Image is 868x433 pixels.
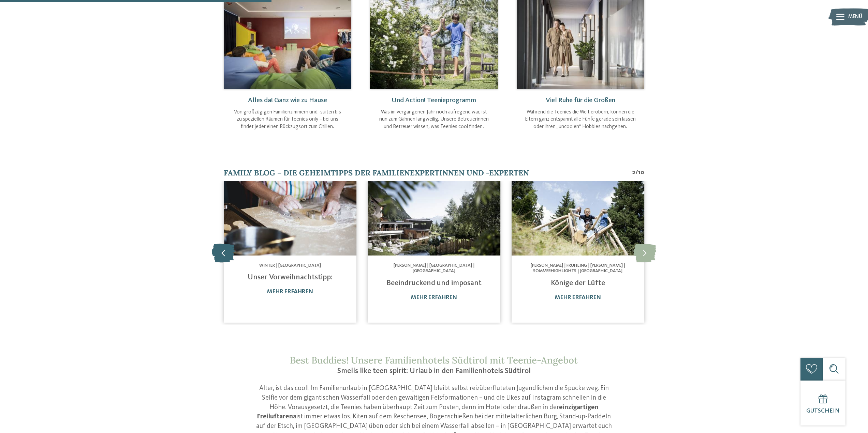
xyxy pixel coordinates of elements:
a: mehr erfahren [267,289,313,295]
a: mehr erfahren [411,295,457,300]
span: [PERSON_NAME] | [GEOGRAPHIC_DATA] | [GEOGRAPHIC_DATA] [394,263,474,273]
span: Und Action! Teenieprogramm [392,97,476,104]
span: [PERSON_NAME] | Frühling | [PERSON_NAME] | Sommerhighlights | [GEOGRAPHIC_DATA] [531,263,625,273]
span: Family Blog – die Geheimtipps der Familienexpertinnen und -experten [224,168,529,177]
img: Urlaub mit Teenagern in Südtirol geplant? [512,181,644,256]
span: Winter | [GEOGRAPHIC_DATA] [259,263,321,268]
img: Urlaub mit Teenagern in Südtirol geplant? [368,181,500,256]
p: Während die Teenies die Welt erobern, können die Eltern ganz entspannt alle Fünfe gerade sein las... [524,109,637,131]
a: mehr erfahren [555,295,601,300]
a: Könige der Lüfte [551,279,605,287]
span: 2 [632,169,635,177]
img: Urlaub mit Teenagern in Südtirol geplant? [224,181,356,256]
a: Gutschein [800,381,845,426]
span: 10 [638,169,644,177]
span: Best Buddies! Unsere Familienhotels Südtirol mit Teenie-Angebot [290,354,578,366]
span: Gutschein [806,408,840,414]
a: Beeindruckend und imposant [386,279,482,287]
span: Viel Ruhe für die Großen [546,97,615,104]
span: Alles da! Ganz wie zu Hause [248,97,327,104]
span: / [635,169,638,177]
span: Smells like teen spirit: Urlaub in den Familienhotels Südtirol [337,367,531,375]
p: Von großzügigen Familienzimmern und -suiten bis zu speziellen Räumen für Teenies only – bei uns f... [231,109,344,131]
a: Unser Vorweihnachtstipp: [248,274,333,281]
p: Was im vergangenen Jahr noch aufregend war, ist nun zum Gähnen langweilig. Unsere Betreuerinnen u... [378,109,490,131]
